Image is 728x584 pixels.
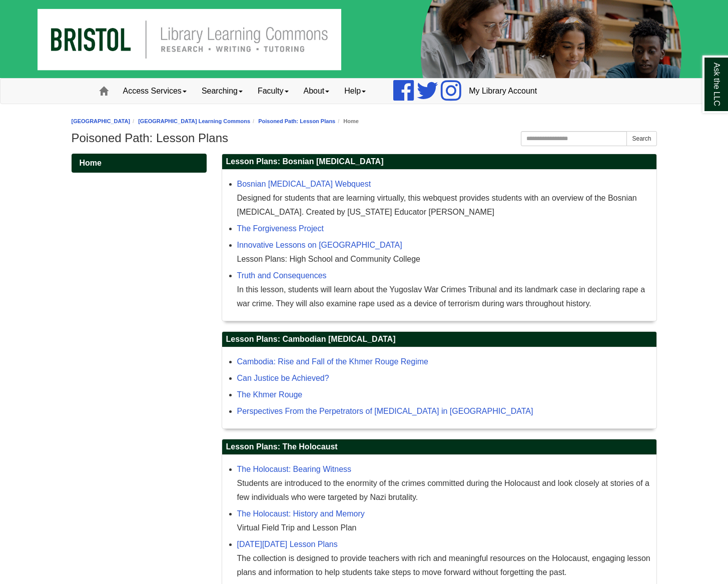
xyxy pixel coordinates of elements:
[237,374,329,382] a: Can Justice be Achieved?
[250,79,296,104] a: Faculty
[222,439,656,455] h2: Lesson Plans: The Holocaust
[258,118,335,124] a: Poisoned Path: Lesson Plans
[72,118,131,124] a: [GEOGRAPHIC_DATA]
[237,540,338,548] a: [DATE][DATE] Lesson Plans
[237,224,324,233] a: The Forgiveness Project
[237,271,327,280] a: Truth and Consequences
[222,332,656,347] h2: Lesson Plans: Cambodian [MEDICAL_DATA]
[237,551,651,579] div: The collection is designed to provide teachers with rich and meaningful resources on the Holocaus...
[116,79,194,104] a: Access Services
[626,131,656,146] button: Search
[296,79,337,104] a: About
[72,131,657,145] h1: Poisoned Path: Lesson Plans
[222,154,656,170] h2: Lesson Plans: Bosnian [MEDICAL_DATA]
[237,252,651,266] div: Lesson Plans: High School and Community College
[237,521,651,535] div: Virtual Field Trip and Lesson Plan
[237,509,365,518] a: The Holocaust: History and Memory
[237,283,651,311] div: In this lesson, students will learn about the Yugoslav War Crimes Tribunal and its landmark case ...
[237,357,428,366] a: Cambodia: Rise and Fall of the Khmer Rouge Regime
[194,79,250,104] a: Searching
[237,180,371,188] a: Bosnian [MEDICAL_DATA] Webquest
[72,154,207,173] div: Guide Pages
[237,407,533,415] a: Perspectives From the Perpetrators of [MEDICAL_DATA] in [GEOGRAPHIC_DATA]
[237,476,651,504] div: Students are introduced to the enormity of the crimes committed during the Holocaust and look clo...
[335,117,359,126] li: Home
[461,79,544,104] a: My Library Account
[237,191,651,219] div: Designed for students that are learning virtually, this webquest provides students with an overvi...
[237,241,402,249] a: Innovative Lessons on [GEOGRAPHIC_DATA]
[138,118,250,124] a: [GEOGRAPHIC_DATA] Learning Commons
[72,154,207,173] a: Home
[237,465,352,473] a: The Holocaust: Bearing Witness
[337,79,373,104] a: Help
[72,117,657,126] nav: breadcrumb
[237,390,303,399] a: The Khmer Rouge
[80,159,102,167] span: Home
